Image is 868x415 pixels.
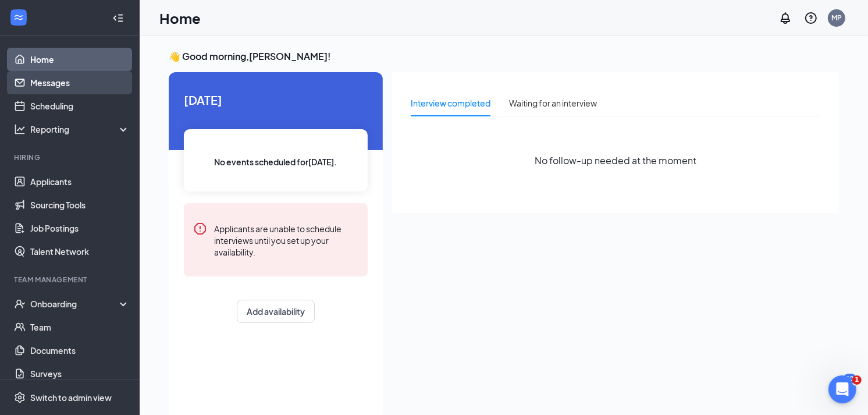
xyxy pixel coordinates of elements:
[184,91,368,109] span: [DATE]
[159,8,201,28] h1: Home
[14,275,127,285] div: Team Management
[30,339,130,362] a: Documents
[14,298,26,310] svg: UserCheck
[30,48,130,71] a: Home
[828,375,856,403] iframe: Intercom live chat
[169,50,839,63] h3: 👋 Good morning, [PERSON_NAME] !
[14,123,26,135] svg: Analysis
[30,123,130,135] div: Reporting
[30,170,130,193] a: Applicants
[831,13,842,23] div: MP
[509,97,597,109] div: Waiting for an interview
[30,392,112,403] div: Switch to admin view
[844,374,856,384] div: 10
[193,222,207,236] svg: Error
[237,300,315,323] button: Add availability
[30,362,130,385] a: Surveys
[852,375,862,385] span: 1
[215,155,337,168] span: No events scheduled for [DATE] .
[30,71,130,94] a: Messages
[535,153,696,168] span: No follow-up needed at the moment
[30,94,130,118] a: Scheduling
[30,217,130,240] a: Job Postings
[804,11,818,25] svg: QuestionInfo
[14,392,26,403] svg: Settings
[30,240,130,263] a: Talent Network
[30,315,130,339] a: Team
[30,193,130,217] a: Sourcing Tools
[778,11,792,25] svg: Notifications
[112,12,124,24] svg: Collapse
[13,12,24,23] svg: WorkstreamLogo
[411,97,490,109] div: Interview completed
[30,298,120,310] div: Onboarding
[214,222,358,258] div: Applicants are unable to schedule interviews until you set up your availability.
[14,152,127,162] div: Hiring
